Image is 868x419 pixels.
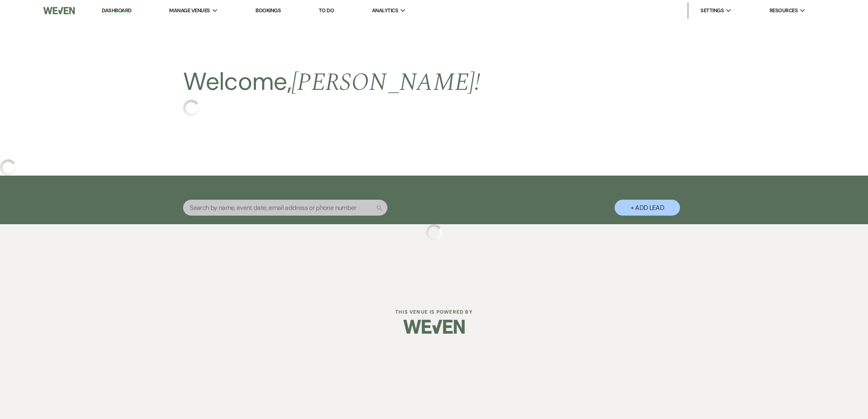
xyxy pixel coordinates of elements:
img: loading spinner [426,224,442,241]
img: Weven Logo [403,312,465,341]
span: Resources [770,7,798,15]
img: loading spinner [183,100,199,116]
img: Weven Logo [43,2,75,19]
input: Search by name, event date, email address or phone number [183,200,387,216]
span: Analytics [372,7,398,15]
a: Bookings [255,7,281,14]
a: Dashboard [102,7,131,15]
span: Manage Venues [169,7,210,15]
span: Settings [700,7,724,15]
button: + Add Lead [615,200,680,216]
a: To Do [319,7,334,14]
span: [PERSON_NAME] ! [291,64,480,101]
h2: Welcome, [183,65,480,100]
